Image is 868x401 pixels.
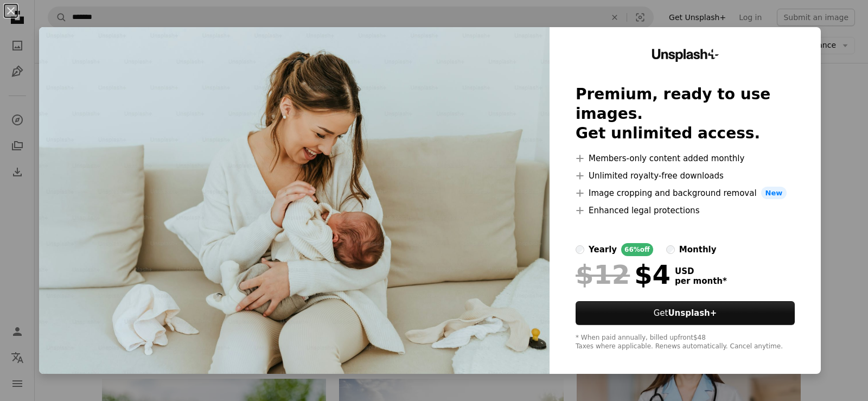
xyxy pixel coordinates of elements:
div: monthly [679,243,717,256]
span: per month * [675,276,727,286]
li: Members-only content added monthly [576,152,795,165]
span: New [761,187,787,200]
h2: Premium, ready to use images. Get unlimited access. [576,85,795,143]
input: monthly [666,245,675,254]
div: $4 [576,260,671,289]
button: GetUnsplash+ [576,301,795,325]
input: yearly66%off [576,245,584,254]
span: USD [675,266,727,276]
span: $12 [576,260,630,289]
strong: Unsplash+ [668,308,717,318]
li: Image cropping and background removal [576,187,795,200]
div: 66% off [621,243,653,256]
li: Enhanced legal protections [576,204,795,217]
div: yearly [589,243,617,256]
div: * When paid annually, billed upfront $48 Taxes where applicable. Renews automatically. Cancel any... [576,334,795,351]
li: Unlimited royalty-free downloads [576,169,795,182]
